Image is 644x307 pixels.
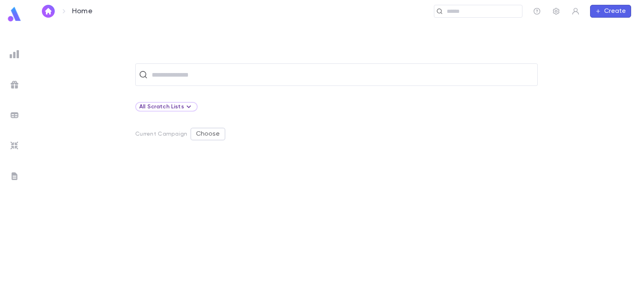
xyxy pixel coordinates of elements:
button: Create [590,5,631,18]
button: Choose [190,128,225,140]
p: Current Campaign [135,131,187,137]
img: letters_grey.7941b92b52307dd3b8a917253454ce1c.svg [10,171,19,181]
img: imports_grey.530a8a0e642e233f2baf0ef88e8c9fcb.svg [10,141,19,150]
img: campaigns_grey.99e729a5f7ee94e3726e6486bddda8f1.svg [10,80,19,89]
div: All Scratch Lists [135,102,198,112]
p: Home [72,7,93,16]
img: logo [6,6,23,22]
img: home_white.a664292cf8c1dea59945f0da9f25487c.svg [43,8,53,14]
img: reports_grey.c525e4749d1bce6a11f5fe2a8de1b229.svg [10,49,19,59]
div: All Scratch Lists [139,102,194,112]
img: batches_grey.339ca447c9d9533ef1741baa751efc33.svg [10,110,19,120]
